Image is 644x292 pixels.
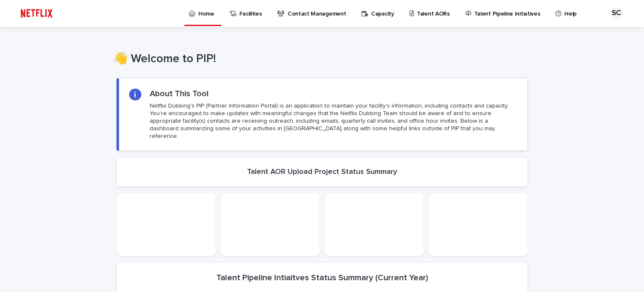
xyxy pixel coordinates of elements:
[216,273,428,283] h2: Talent Pipeline Intiaitves Status Summary (Current Year)
[113,52,524,66] h1: 👋 Welcome to PIP!
[610,7,623,20] div: SC
[150,89,209,99] h2: About This Tool
[150,102,517,140] p: Netflix Dubbing's PIP (Partner Information Portal) is an application to maintain your facility's ...
[17,5,57,22] img: ifQbXi3ZQGMSEF7WDB7W
[247,168,397,177] h2: Talent AOR Upload Project Status Summary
